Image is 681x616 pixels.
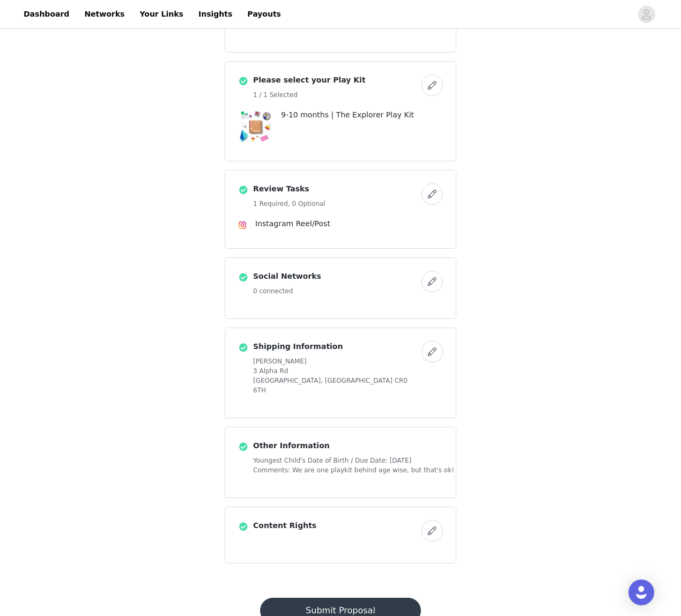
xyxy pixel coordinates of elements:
a: Your Links [133,2,190,26]
h5: 1 / 1 Selected [253,90,417,100]
h4: Content Rights [253,520,417,531]
div: Shipping Information [225,328,456,418]
div: Other Information [225,427,456,498]
h4: Please select your Play Kit [253,75,417,86]
p: 9-10 months | The Explorer Play Kit [281,109,443,121]
div: Please select your Play Kit [225,61,456,161]
h4: Shipping Information [253,341,417,352]
a: Dashboard [17,2,76,26]
span: Comments: We are one playkit behind age wise, but that's ok! :) Cannot wait to make a video with ... [253,465,650,475]
img: Instagram Icon [238,221,247,229]
span: 0 connected [253,287,293,295]
span: Instagram Reel/Post [255,219,330,228]
a: Networks [78,2,131,26]
h5: 1 Required, 0 Optional [253,199,417,209]
div: Review Tasks [225,170,456,249]
h4: Social Networks [253,271,417,282]
div: Social Networks [225,257,456,319]
h5: [PERSON_NAME] 3 Alpha Rd [GEOGRAPHIC_DATA], [GEOGRAPHIC_DATA] CR0 6TH [253,357,417,395]
div: Open Intercom Messenger [628,580,654,605]
div: Content Rights [225,507,456,563]
h4: Other Information [253,440,650,451]
div: avatar [641,6,652,23]
span: Youngest Child's Date of Birth / Due Date: [DATE] [253,456,650,465]
h4: Review Tasks [253,183,417,195]
a: Payouts [241,2,287,26]
a: Insights [192,2,239,26]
